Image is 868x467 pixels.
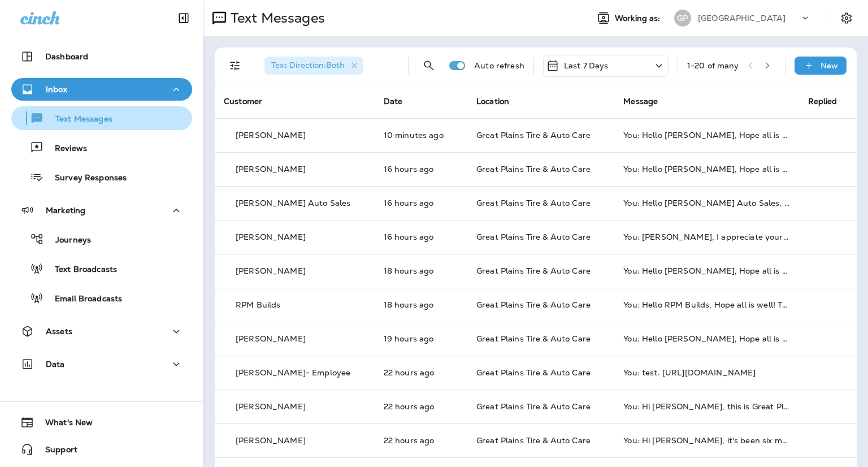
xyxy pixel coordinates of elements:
span: Support [34,445,77,459]
span: Customer [224,96,262,106]
p: [PERSON_NAME] [236,266,306,275]
p: Data [46,360,65,369]
span: Great Plains Tire & Auto Care [476,198,591,208]
div: 1 - 20 of many [687,61,739,70]
p: Sep 22, 2025 10:24 AM [384,402,458,411]
div: You: Mr. Thompson, I appreciate your feedback and will be able to use our error as a learning opp... [623,232,789,241]
p: Inbox [46,85,67,94]
p: [PERSON_NAME] [236,334,306,343]
p: Sep 22, 2025 02:30 PM [384,266,458,275]
div: You: Hello Gene, Hope all is well! This is Justin at Great Plains Tire & Auto Care, I wanted to r... [623,266,789,275]
p: Text Broadcasts [44,265,117,275]
p: Reviews [44,144,87,154]
button: Reviews [11,136,192,159]
button: Marketing [11,199,192,222]
button: Filters [224,54,246,77]
span: Working as: [615,14,663,23]
button: What's New [11,411,192,434]
p: Text Messages [44,114,112,125]
p: Sep 22, 2025 10:24 AM [384,436,458,445]
div: GP [674,10,691,27]
div: You: test. https://shop.tekmetric.com/authorize/cYT74OKfae70gNHLOQzFeZftIHpQ8PiKkzfhCq5XaQ8 [623,368,789,377]
div: You: Hi Shawn, it's been six months since we last serviced your 2020 Toyota Tundra at Great Plain... [623,436,789,445]
p: [PERSON_NAME]- Employee [236,368,350,377]
p: Sep 22, 2025 01:30 PM [384,334,458,343]
p: RPM Builds [236,300,280,309]
p: Email Broadcasts [44,294,122,305]
p: Marketing [46,206,85,215]
div: You: Hello Jose, Hope all is well! This is Justin at Great Plains Tire & Auto Care, I wanted to r... [623,131,789,140]
button: Inbox [11,78,192,101]
button: Survey Responses [11,165,192,189]
p: [GEOGRAPHIC_DATA] [698,14,785,23]
button: Dashboard [11,45,192,68]
p: New [821,61,838,70]
button: Data [11,353,192,375]
p: Dashboard [45,52,88,61]
p: [PERSON_NAME] [236,232,306,241]
span: Date [384,96,403,106]
span: Great Plains Tire & Auto Care [476,435,591,446]
p: [PERSON_NAME] Auto Sales [236,198,350,207]
p: Text Messages [226,10,325,27]
div: You: Hello Donna, Hope all is well! This is Justin from Great Plains Tire & Auto Care. I wanted t... [623,334,789,343]
p: Journeys [44,235,91,246]
button: Text Messages [11,106,192,130]
p: [PERSON_NAME] [236,402,306,411]
p: Survey Responses [44,173,127,184]
button: Assets [11,320,192,343]
span: Location [476,96,509,106]
p: Last 7 Days [564,61,609,70]
button: Text Broadcasts [11,257,192,280]
p: [PERSON_NAME] [236,131,306,140]
span: Great Plains Tire & Auto Care [476,266,591,276]
div: You: Hello RPM Builds, Hope all is well! This is Justin at Great Plains Tire & Auto Care, I wante... [623,300,789,309]
div: Text Direction:Both [264,57,363,75]
div: You: Hi Katie, this is Great Plains Tire & Auto Care. Our records show your 2019 GMC Acadia is du... [623,402,789,411]
div: You: Hello Rick, Hope all is well! This is Justin at Great Plains Tire & Auto Care, I wanted to r... [623,165,789,174]
p: Auto refresh [474,61,524,70]
span: Great Plains Tire & Auto Care [476,334,591,344]
p: [PERSON_NAME] [236,436,306,445]
span: Text Direction : Both [271,60,345,70]
span: Great Plains Tire & Auto Care [476,401,591,412]
span: Message [623,96,658,106]
p: Sep 22, 2025 10:32 AM [384,368,458,377]
span: Great Plains Tire & Auto Care [476,367,591,378]
button: Journeys [11,227,192,251]
span: Great Plains Tire & Auto Care [476,300,591,310]
p: Sep 23, 2025 08:30 AM [384,131,458,140]
p: Sep 22, 2025 04:30 PM [384,198,458,207]
button: Collapse Sidebar [168,7,199,29]
button: Email Broadcasts [11,286,192,310]
button: Support [11,438,192,461]
p: [PERSON_NAME] [236,165,306,174]
span: What's New [34,418,93,431]
div: You: Hello Bullock's Auto Sales, Hope all is well! This is Justin from Great Plains Tire & Auto C... [623,198,789,207]
p: Sep 22, 2025 02:30 PM [384,300,458,309]
span: Great Plains Tire & Auto Care [476,164,591,174]
span: Great Plains Tire & Auto Care [476,130,591,140]
p: Sep 22, 2025 04:30 PM [384,165,458,174]
button: Settings [836,8,857,28]
p: Assets [46,327,72,336]
span: Replied [808,96,837,106]
span: Great Plains Tire & Auto Care [476,232,591,242]
p: Sep 22, 2025 04:10 PM [384,232,458,241]
button: Search Messages [418,54,440,77]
